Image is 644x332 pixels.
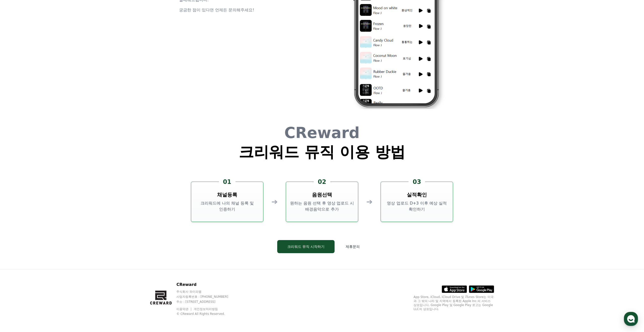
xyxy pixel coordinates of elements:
[193,200,261,212] p: 크리워드에 나의 채널 등록 및 인증하기
[194,307,218,311] a: 개인정보처리방침
[176,307,192,311] a: 이용약관
[339,240,367,253] button: 제휴문의
[176,312,238,316] p: © CReward All Rights Reserved.
[16,167,19,171] span: 홈
[271,197,278,206] div: ➔
[176,290,238,294] p: 주식회사 와이피랩
[65,160,97,172] a: 설정
[217,191,237,198] h3: 채널등록
[314,178,330,186] div: 02
[407,191,427,198] h3: 실적확인
[239,144,406,159] h1: 크리워드 뮤직 이용 방법
[46,168,52,172] span: 대화
[288,200,356,212] p: 원하는 음원 선택 후 영상 업로드 시 배경음악으로 추가
[414,295,494,311] p: App Store, iCloud, iCloud Drive 및 iTunes Store는 미국과 그 밖의 나라 및 지역에서 등록된 Apple Inc.의 서비스 상표입니다. Goo...
[176,300,238,304] p: 주소 : [STREET_ADDRESS]
[383,200,451,212] p: 영상 업로드 D+3 이후 예상 실적 확인하기
[239,125,406,140] h1: CReward
[409,178,425,186] div: 03
[277,240,335,253] button: 크리워드 뮤직 시작하기
[219,178,235,186] div: 01
[33,160,65,172] a: 대화
[2,160,33,172] a: 홈
[312,191,332,198] h3: 음원선택
[179,8,254,12] span: 궁금한 점이 있다면 언제든 문의해주세요!
[176,295,238,299] p: 사업자등록번호 : [PHONE_NUMBER]
[78,167,84,171] span: 설정
[176,282,238,288] p: CReward
[366,197,373,206] div: ➔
